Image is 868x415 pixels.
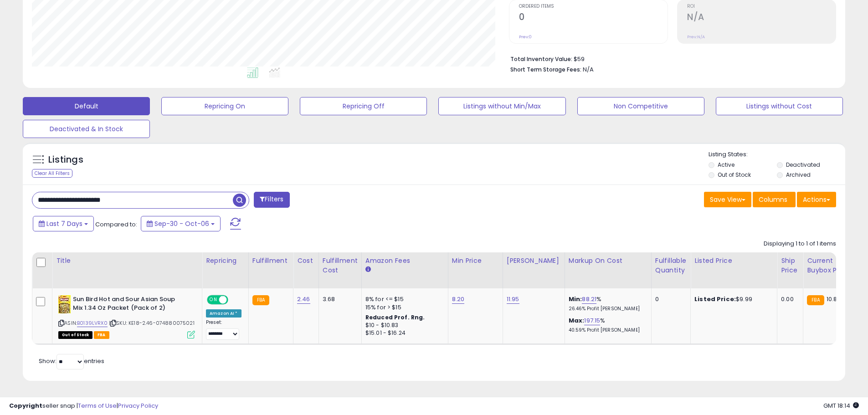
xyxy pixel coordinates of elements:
button: Columns [753,192,796,207]
b: Short Term Storage Fees: [510,66,581,73]
small: Amazon Fees. [365,266,371,274]
th: The percentage added to the cost of goods (COGS) that forms the calculator for Min & Max prices. [565,252,651,288]
div: Markup on Cost [569,256,647,266]
small: FBA [252,295,269,305]
span: N/A [583,65,594,74]
span: OFF [227,296,241,304]
button: Repricing On [161,97,288,115]
div: % [569,295,644,312]
div: 0 [655,295,683,303]
span: FBA [94,331,109,339]
div: % [569,317,644,333]
span: Columns [759,195,787,204]
button: Listings without Min/Max [438,97,565,115]
div: Listed Price [694,256,773,266]
span: All listings that are currently out of stock and unavailable for purchase on Amazon [58,331,92,339]
div: seller snap | | [9,402,158,410]
div: Amazon Fees [365,256,444,266]
a: Privacy Policy [118,401,158,410]
div: 3.68 [323,295,354,303]
div: Ship Price [781,256,799,275]
div: Preset: [206,319,241,340]
p: 26.46% Profit [PERSON_NAME] [569,306,644,312]
a: 197.15 [584,316,600,325]
span: Compared to: [95,220,137,229]
a: B0139LVRX0 [77,319,108,327]
span: 10.84 [827,295,842,303]
div: Fulfillable Quantity [655,256,687,275]
label: Active [718,161,734,169]
small: Prev: 0 [519,34,532,40]
button: Non Competitive [577,97,704,115]
button: Repricing Off [300,97,427,115]
div: ASIN: [58,295,195,338]
p: 40.59% Profit [PERSON_NAME] [569,327,644,333]
li: $59 [510,53,829,64]
button: Listings without Cost [716,97,843,115]
strong: Copyright [9,401,42,410]
span: 2025-10-14 18:14 GMT [823,401,859,410]
small: FBA [807,295,824,305]
div: Clear All Filters [32,169,72,178]
b: Sun Bird Hot and Sour Asian Soup Mix 1.34 Oz Packet (Pack of 2) [73,295,184,314]
b: Total Inventory Value: [510,55,572,63]
b: Reduced Prof. Rng. [365,313,425,321]
p: Listing States: [709,150,845,159]
a: 8.20 [452,295,465,304]
span: ON [208,296,219,304]
div: 0.00 [781,295,796,303]
div: $15.01 - $16.24 [365,329,441,337]
b: Min: [569,295,582,303]
button: Filters [254,192,289,208]
div: $9.99 [694,295,770,303]
b: Max: [569,316,585,325]
button: Actions [797,192,836,207]
button: Save View [704,192,751,207]
a: 11.95 [507,295,519,304]
div: [PERSON_NAME] [507,256,561,266]
label: Archived [786,171,811,179]
a: 2.46 [297,295,310,304]
div: Title [56,256,198,266]
small: Prev: N/A [687,34,705,40]
span: | SKU: KE18-2.46-074880075021 [109,319,195,327]
button: Last 7 Days [33,216,94,231]
div: Amazon AI * [206,309,241,318]
span: ROI [687,4,836,9]
div: Fulfillment [252,256,289,266]
div: 15% for > $15 [365,303,441,312]
div: Min Price [452,256,499,266]
button: Deactivated & In Stock [23,120,150,138]
div: Repricing [206,256,245,266]
span: Ordered Items [519,4,668,9]
label: Out of Stock [718,171,751,179]
div: Cost [297,256,315,266]
h2: N/A [687,12,836,24]
span: Sep-30 - Oct-06 [154,219,209,228]
a: 88.21 [582,295,596,304]
button: Default [23,97,150,115]
div: Displaying 1 to 1 of 1 items [764,240,836,248]
div: $10 - $10.83 [365,322,441,329]
a: Terms of Use [78,401,117,410]
div: Fulfillment Cost [323,256,358,275]
div: 8% for <= $15 [365,295,441,303]
span: Show: entries [39,357,104,365]
img: 51pjSTOQKYL._SL40_.jpg [58,295,71,313]
button: Sep-30 - Oct-06 [141,216,221,231]
h5: Listings [48,154,83,166]
div: Current Buybox Price [807,256,854,275]
label: Deactivated [786,161,820,169]
span: Last 7 Days [46,219,82,228]
h2: 0 [519,12,668,24]
b: Listed Price: [694,295,736,303]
